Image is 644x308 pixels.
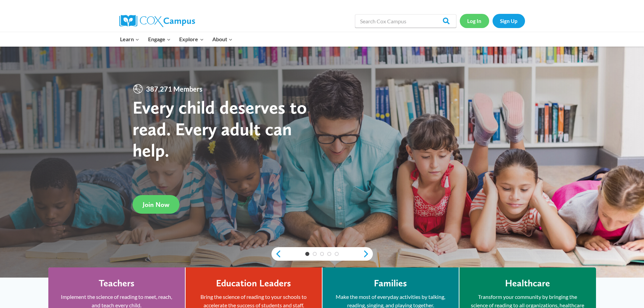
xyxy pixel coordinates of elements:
button: Child menu of About [208,32,237,46]
button: Child menu of Engage [144,32,175,46]
nav: Secondary Navigation [460,14,525,28]
a: Sign Up [493,14,525,28]
a: next [363,250,373,258]
button: Child menu of Learn [116,32,144,46]
nav: Primary Navigation [116,32,237,46]
a: 3 [320,252,324,256]
a: 2 [313,252,317,256]
strong: Every child deserves to read. Every adult can help. [133,96,307,161]
input: Search Cox Campus [355,14,456,28]
h4: Education Leaders [216,278,291,289]
span: 387,271 Members [143,84,205,94]
h4: Healthcare [505,278,550,289]
h4: Teachers [99,278,135,289]
a: Join Now [133,195,180,214]
a: 5 [335,252,339,256]
img: Cox Campus [119,15,195,27]
div: content slider buttons [271,247,373,261]
a: previous [271,250,282,258]
span: Join Now [143,200,169,209]
a: 1 [305,252,309,256]
a: 4 [327,252,331,256]
a: Log In [460,14,489,28]
h4: Families [374,278,407,289]
button: Child menu of Explore [175,32,208,46]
